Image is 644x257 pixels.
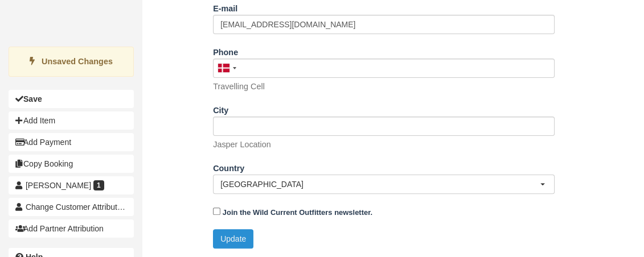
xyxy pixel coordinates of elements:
[214,59,240,77] div: Denmark (Danmark): +45
[213,159,244,175] label: Country
[42,57,113,66] strong: Unsaved Changes
[9,176,134,194] a: [PERSON_NAME] 1
[26,202,128,212] span: Change Customer Attribution
[223,208,372,217] strong: Join the Wild Current Outfitters newsletter.
[213,208,220,215] input: Join the Wild Current Outfitters newsletter.
[213,43,238,59] label: Phone
[9,198,134,216] button: Change Customer Attribution
[26,181,91,190] span: [PERSON_NAME]
[213,81,265,93] p: Travelling Cell
[9,133,134,151] button: Add Payment
[9,90,134,108] button: Save
[213,101,228,117] label: City
[213,139,271,151] p: Jasper Location
[93,180,104,190] span: 1
[9,155,134,173] button: Copy Booking
[9,111,134,130] button: Add Item
[213,175,555,194] button: [GEOGRAPHIC_DATA]
[23,94,42,103] b: Save
[9,219,134,238] button: Add Partner Attribution
[220,179,540,190] span: [GEOGRAPHIC_DATA]
[213,229,253,248] button: Update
